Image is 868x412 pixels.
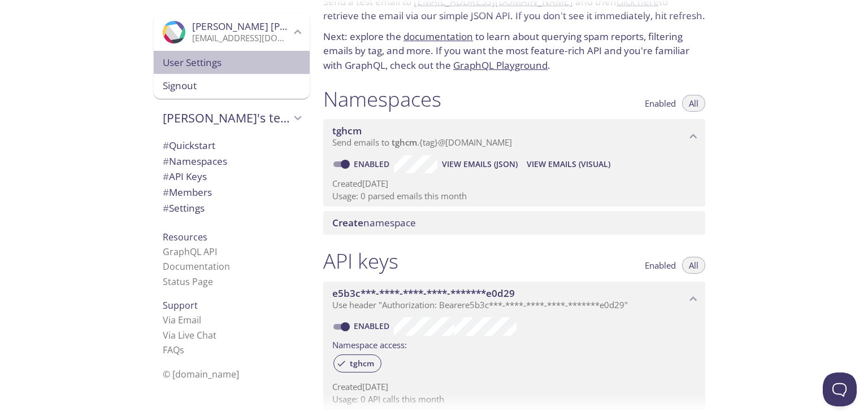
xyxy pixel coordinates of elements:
a: Status Page [163,275,213,288]
span: Settings [163,201,205,214]
p: Next: explore the to learn about querying spam reports, filtering emails by tag, and more. If you... [323,29,705,73]
iframe: Help Scout Beacon - Open [823,372,857,406]
span: © [DOMAIN_NAME] [163,368,239,380]
div: tghcm namespace [323,119,705,154]
button: Enabled [638,257,683,274]
span: Namespaces [163,155,227,168]
span: Signout [163,78,301,93]
span: s [180,344,184,356]
label: Namespace access: [332,336,407,352]
span: # [163,186,169,199]
span: User Settings [163,55,301,70]
p: Usage: 0 API calls this month [332,393,696,405]
span: Resources [163,231,207,243]
a: GraphQL Playground [453,59,548,72]
span: [PERSON_NAME] [PERSON_NAME] [192,20,347,33]
a: Enabled [352,159,394,169]
span: Send emails to . {tag} @[DOMAIN_NAME] [332,137,512,148]
div: tghcm [333,354,381,372]
span: Support [163,299,198,312]
span: Quickstart [163,139,215,152]
h1: API keys [323,248,398,274]
button: All [682,95,705,112]
span: tghcm [343,358,381,369]
div: Team Settings [154,200,310,216]
span: # [163,201,169,214]
span: # [163,155,169,168]
p: Created [DATE] [332,381,696,393]
div: Kavish's team [154,103,310,133]
a: GraphQL API [163,246,217,258]
span: # [163,170,169,183]
a: Via Email [163,314,201,326]
button: All [682,257,705,274]
div: API Keys [154,169,310,185]
p: [EMAIL_ADDRESS][DOMAIN_NAME] [192,33,290,44]
span: Members [163,186,212,199]
div: Kavish shenal [154,14,310,51]
a: documentation [403,30,473,43]
div: Create namespace [323,211,705,235]
a: Enabled [352,321,394,331]
button: Enabled [638,95,683,112]
a: Via Live Chat [163,329,216,341]
span: tghcm [332,124,362,137]
div: Quickstart [154,138,310,154]
span: [PERSON_NAME]'s team [163,110,290,126]
p: Created [DATE] [332,178,696,190]
span: View Emails (JSON) [442,157,518,171]
span: tghcm [392,137,417,148]
div: Signout [154,74,310,99]
span: View Emails (Visual) [527,157,610,171]
span: Create [332,216,363,229]
a: FAQ [163,344,184,356]
span: # [163,139,169,152]
div: Members [154,185,310,200]
div: Namespaces [154,154,310,169]
span: API Keys [163,170,207,183]
h1: Namespaces [323,86,441,112]
span: namespace [332,216,416,229]
div: User Settings [154,51,310,74]
button: View Emails (JSON) [437,155,522,173]
a: Documentation [163,260,230,273]
button: View Emails (Visual) [522,155,615,173]
p: Usage: 0 parsed emails this month [332,190,696,202]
